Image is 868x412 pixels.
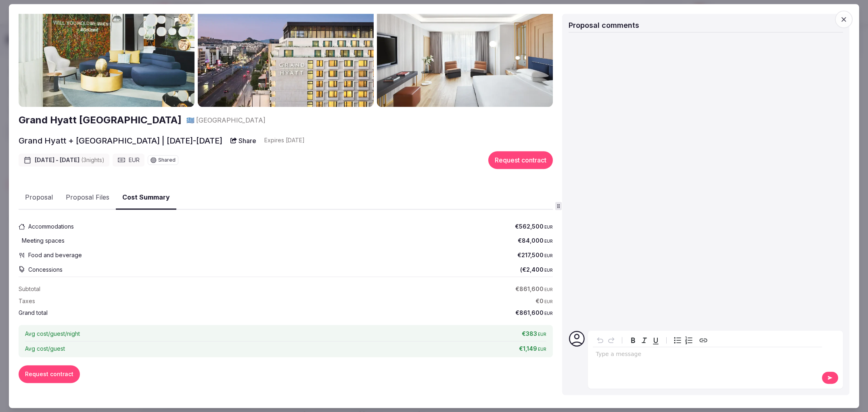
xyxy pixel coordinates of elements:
div: toggle group [672,335,694,346]
img: Gallery photo 1 [19,8,195,107]
button: Share [226,133,261,148]
span: ( 3 night s ) [81,156,105,163]
button: Request contract [488,151,553,169]
button: Cost Summary [116,186,176,210]
span: EUR [544,287,553,292]
span: €1,149 [519,345,546,353]
span: €861,600 [515,285,553,293]
span: [GEOGRAPHIC_DATA] [196,116,266,125]
span: EUR [544,225,553,229]
h2: Grand Hyatt + [GEOGRAPHIC_DATA] | [DATE]-[DATE] [19,135,222,146]
span: Proposal comments [569,21,639,29]
button: Italic [639,335,650,346]
button: Bulleted list [672,335,683,346]
span: EUR [538,332,546,337]
span: [DATE] - [DATE] [35,156,105,164]
span: ( [520,266,522,274]
span: €0 [535,297,553,305]
button: Underline [650,335,661,346]
span: €84,000 [518,237,553,245]
span: €217,500 [517,251,553,259]
span: Avg cost/guest [25,345,65,353]
button: Proposal [19,186,59,210]
span: EUR [538,347,546,352]
div: EUR [113,154,144,166]
a: Grand Hyatt [GEOGRAPHIC_DATA] [19,113,182,127]
span: Meeting spaces [22,237,65,245]
span: EUR [544,299,553,304]
span: Grand total [19,309,48,317]
span: EUR [544,239,553,244]
button: 🇬🇷 [186,116,195,125]
span: Taxes [19,297,35,305]
button: Create link [698,335,709,346]
span: 🇬🇷 [186,116,195,124]
span: Subtotal [19,285,40,293]
div: editable markdown [593,347,822,363]
button: Proposal Files [59,186,116,210]
span: Shared [158,158,176,162]
div: Expire s [DATE] [264,136,305,144]
button: Numbered list [683,335,694,346]
span: €562,500 [515,223,553,231]
button: Bold [627,335,639,346]
span: €2,400 [522,266,553,274]
span: Accommodations [28,223,74,231]
img: Gallery photo 3 [377,8,553,107]
span: Avg cost/guest/night [25,330,80,338]
img: Gallery photo 2 [198,8,374,107]
span: EUR [544,311,553,316]
span: €383 [522,330,546,338]
span: Concessions [28,266,63,274]
span: EUR [544,253,553,258]
button: Request contract [19,365,80,383]
span: €861,600 [515,309,553,317]
span: EUR [544,268,553,273]
span: Food and beverage [28,251,82,259]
